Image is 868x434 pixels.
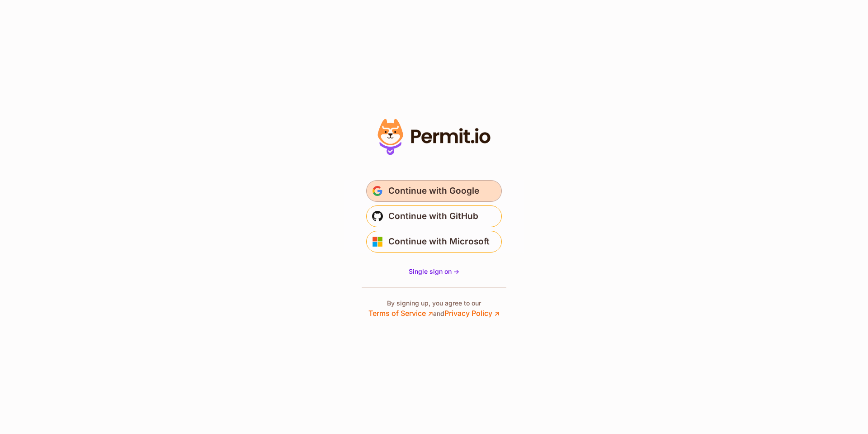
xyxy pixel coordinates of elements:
span: Continue with GitHub [388,209,478,224]
button: Continue with GitHub [366,205,502,227]
a: Privacy Policy ↗ [444,309,500,318]
p: By signing up, you agree to our and [368,299,500,319]
span: Single sign on -> [409,267,459,275]
span: Continue with Microsoft [388,234,490,249]
span: Continue with Google [388,184,479,198]
a: Single sign on -> [409,267,459,276]
a: Terms of Service ↗ [368,309,433,318]
button: Continue with Google [366,180,502,202]
button: Continue with Microsoft [366,231,502,253]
